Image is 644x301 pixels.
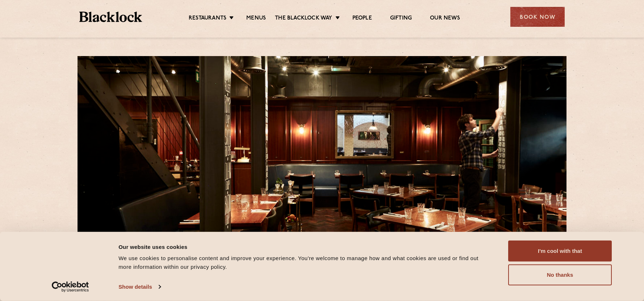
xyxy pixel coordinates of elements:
a: Menus [246,15,266,23]
a: Show details [118,281,160,292]
a: Usercentrics Cookiebot - opens in a new window [39,281,102,292]
a: Gifting [390,15,412,23]
button: I'm cool with that [508,241,612,262]
a: Restaurants [189,15,226,23]
a: People [352,15,372,23]
div: Book Now [510,7,565,27]
div: Our website uses cookies [118,242,492,251]
a: Our News [430,15,460,23]
a: The Blacklock Way [275,15,332,23]
div: We use cookies to personalise content and improve your experience. You're welcome to manage how a... [118,254,492,271]
img: BL_Textured_Logo-footer-cropped.svg [79,12,142,22]
button: No thanks [508,264,612,285]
